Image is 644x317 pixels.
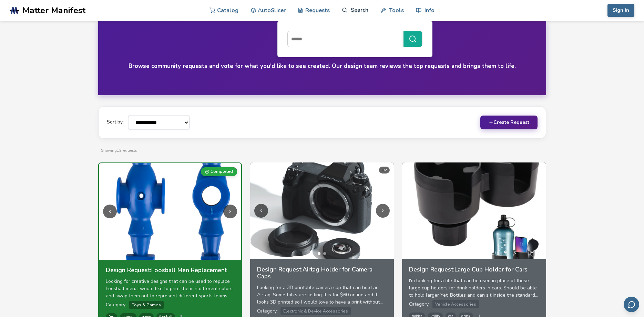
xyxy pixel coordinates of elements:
[106,301,126,308] span: Category:
[106,267,234,278] a: Design Request:Foosball Men Replacement
[211,169,233,174] span: Completed
[257,284,387,306] div: Looking for a 3D printable camera cap that can hold an Airtag. Some folks are selling this for $6...
[409,301,430,307] span: Category:
[129,301,164,309] span: Toys & Games
[99,163,241,260] img: Foosball Men Replacement
[432,300,479,308] span: Vehicle Accessories
[22,6,85,15] span: Matter Manifest
[607,4,634,17] button: Sign In
[166,253,168,256] button: Go to image 1
[171,253,174,256] button: Go to image 2
[107,120,124,125] label: Sort by:
[257,308,278,314] span: Category:
[323,252,326,255] button: Go to image 2
[101,147,543,154] p: Showing 19 requests
[379,167,390,174] div: 1 / 2
[409,277,539,299] div: I'm looking for a file that can be used in place of these large cup holders for drink holders in ...
[257,266,387,280] h3: Design Request: Airtag Holder for Camera Caps
[318,252,320,255] button: Go to image 1
[106,267,234,274] h3: Design Request: Foosball Men Replacement
[223,205,237,218] button: Next image
[409,266,539,273] h3: Design Request: Large Cup Holder for Cars
[103,205,117,218] button: Previous image
[106,278,234,299] div: Looking for creative designs that can be used to replace Foosball men. I would like to print them...
[129,62,516,70] h4: Browse community requests and vote for what you'd like to see created. Our design team reviews th...
[480,116,538,129] button: Create Request
[257,266,387,284] a: Design Request:Airtag Holder for Camera Caps
[254,204,268,218] button: Previous image
[409,266,539,277] a: Design Request:Large Cup Holder for Cars
[624,297,639,312] button: Send feedback via email
[402,162,546,259] img: Large Cup Holder for Cars
[116,49,528,57] h1: 3D Design Requests
[280,307,351,315] span: Electronic & Device Accessories
[250,162,394,259] img: Airtag Holder for Camera Caps
[376,204,390,218] button: Next image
